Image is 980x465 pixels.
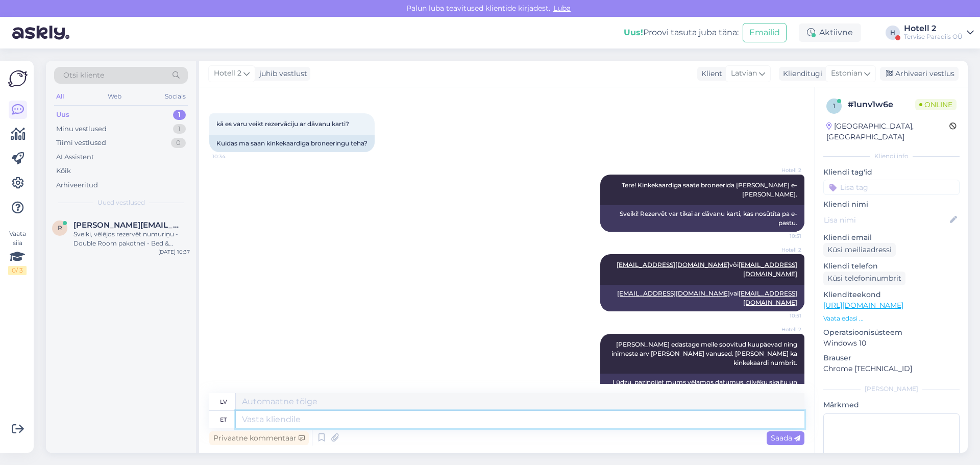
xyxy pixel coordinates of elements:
span: Hotell 2 [763,246,801,254]
p: Windows 10 [823,338,960,349]
p: Chrome [TECHNICAL_ID] [823,363,960,374]
span: r [58,224,62,232]
div: Kuidas ma saan kinkekaardiga broneeringu teha? [209,135,375,152]
div: All [54,90,66,103]
div: Tervise Paradiis OÜ [904,33,963,41]
div: Küsi meiliaadressi [823,243,896,257]
a: [URL][DOMAIN_NAME] [823,301,903,310]
span: Hotell 2 [763,326,801,333]
span: 1 [833,102,835,110]
span: ralfs.strikis@gmail.com [73,221,180,230]
div: # 1unv1w6e [848,99,915,111]
p: Märkmed [823,400,960,410]
div: Sveiki, vēlējos rezervēt numuriņu - Double Room pakotnei - Bed & Breakfast, bet nevaru rezervēt š... [73,230,190,248]
span: Tere! Kinkekaardiga saate broneerida [PERSON_NAME] e-[PERSON_NAME]. [622,181,797,198]
p: Brauser [823,353,960,363]
p: Kliendi telefon [823,261,960,272]
span: 10:51 [763,312,801,320]
a: [EMAIL_ADDRESS][DOMAIN_NAME] [617,289,730,297]
span: kā es varu veikt rezervāciju ar dāvanu karti? [216,120,349,128]
div: et [220,411,227,428]
span: või [617,261,797,278]
div: vai [600,285,804,311]
div: [PERSON_NAME] [823,384,960,394]
span: Luba [550,4,574,13]
span: Uued vestlused [97,198,145,207]
div: Klient [697,68,722,79]
a: [EMAIL_ADDRESS][DOMAIN_NAME] [617,261,729,268]
div: Privaatne kommentaar [209,431,309,445]
div: AI Assistent [56,152,94,162]
div: lv [220,393,227,410]
span: Saada [771,433,800,443]
div: Lūdzu, paziņojiet mums vēlamos datumus, cilvēku skaitu un [PERSON_NAME] vecumu. Mums būs nepiecie... [600,374,804,409]
div: 0 / 3 [8,266,27,275]
span: Estonian [831,68,862,79]
input: Lisa tag [823,180,960,195]
span: [PERSON_NAME] edastage meile soovitud kuupäevad ning inimeste arv [PERSON_NAME] vanused. [PERSON_... [611,340,799,366]
span: 10:34 [212,153,251,160]
a: Hotell 2Tervise Paradiis OÜ [904,25,974,41]
div: H [886,26,900,40]
span: Otsi kliente [63,70,104,81]
span: Latvian [731,68,757,79]
div: Aktiivne [799,23,861,42]
div: Sveiki! Rezervēt var tikai ar dāvanu karti, kas nosūtīta pa e-pastu. [600,205,804,232]
div: Tiimi vestlused [56,138,106,148]
span: Hotell 2 [763,166,801,174]
b: Uus! [624,28,643,37]
div: Minu vestlused [56,124,107,134]
div: Kõik [56,166,71,176]
div: Socials [163,90,188,103]
span: Online [915,99,957,110]
div: Klienditugi [779,68,822,79]
div: juhib vestlust [255,68,307,79]
p: Klienditeekond [823,289,960,300]
div: Hotell 2 [904,25,963,33]
div: Uus [56,110,69,120]
div: 1 [173,110,186,120]
input: Lisa nimi [824,214,948,226]
div: Küsi telefoninumbrit [823,272,905,285]
p: Kliendi nimi [823,199,960,210]
div: Proovi tasuta juba täna: [624,27,739,39]
img: Askly Logo [8,69,28,88]
a: [EMAIL_ADDRESS][DOMAIN_NAME] [739,261,797,278]
div: [DATE] 10:37 [158,248,190,256]
span: Hotell 2 [214,68,241,79]
a: [EMAIL_ADDRESS][DOMAIN_NAME] [739,289,797,306]
div: Kliendi info [823,152,960,161]
div: 0 [171,138,186,148]
p: Kliendi tag'id [823,167,960,178]
div: 1 [173,124,186,134]
div: Arhiveeritud [56,180,98,190]
p: Operatsioonisüsteem [823,327,960,338]
button: Emailid [743,23,787,42]
div: Arhiveeri vestlus [880,67,959,81]
div: Vaata siia [8,229,27,275]
div: Web [106,90,124,103]
span: 10:51 [763,232,801,240]
p: Kliendi email [823,232,960,243]
p: Vaata edasi ... [823,314,960,323]
div: [GEOGRAPHIC_DATA], [GEOGRAPHIC_DATA] [826,121,949,142]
